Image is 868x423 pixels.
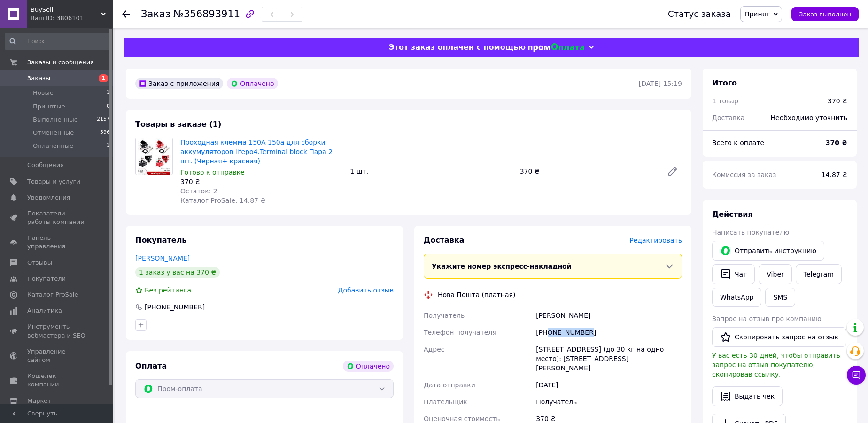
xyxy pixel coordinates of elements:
a: Telegram [796,264,842,284]
div: [PHONE_NUMBER] [144,302,206,312]
div: Вернуться назад [122,9,130,19]
span: Покупатель [135,236,186,245]
span: Дата отправки [424,381,475,389]
span: Отзывы [27,259,52,267]
span: Всего к оплате [712,139,764,146]
span: Заказ выполнен [799,11,851,18]
div: [STREET_ADDRESS] (до 30 кг на одно место): [STREET_ADDRESS][PERSON_NAME] [534,341,684,377]
span: Добавить отзыв [338,286,394,294]
span: Адрес [424,346,444,353]
button: SMS [765,288,795,307]
span: Редактировать [629,237,682,244]
div: Заказ с приложения [135,78,223,89]
span: Выполненные [33,115,78,124]
span: Оплаченные [33,142,73,150]
div: [DATE] [534,377,684,393]
span: Покупатели [27,275,66,283]
button: Отправить инструкцию [712,241,824,261]
input: Поиск [5,33,111,50]
div: 370 ₴ [180,177,342,186]
div: Статус заказа [668,9,731,19]
span: Оценочная стоимость [424,415,500,423]
span: Товары в заказе (1) [135,120,221,129]
span: Укажите номер экспресс-накладной [432,262,572,270]
div: Оплачено [227,78,278,89]
span: Новые [33,89,54,97]
span: №356893911 [173,8,240,20]
span: Каталог ProSale [27,291,78,299]
div: Ваш ID: 3806101 [31,14,113,23]
span: 2157 [97,115,110,124]
div: [PERSON_NAME] [534,307,684,324]
span: Плательщик [424,398,467,406]
span: Остаток: 2 [180,187,217,195]
time: [DATE] 15:19 [639,80,682,87]
span: Сообщения [27,161,64,169]
button: Заказ выполнен [791,7,859,21]
span: 596 [100,129,110,137]
div: Необходимо уточнить [765,108,853,128]
span: Панель управления [27,234,87,251]
span: Доставка [712,114,744,122]
span: Итого [712,78,737,87]
span: Инструменты вебмастера и SEO [27,323,87,339]
span: Каталог ProSale: 14.87 ₴ [180,197,265,204]
div: Нова Пошта (платная) [435,290,518,300]
span: 1 [107,89,110,97]
a: WhatsApp [712,288,761,307]
span: 1 [99,74,108,82]
span: Уведомления [27,193,70,202]
span: Отмененные [33,129,74,137]
span: Без рейтинга [145,286,191,294]
span: Действия [712,210,753,219]
span: Управление сайтом [27,347,87,364]
div: 370 ₴ [516,165,659,178]
span: Заказы и сообщения [27,58,94,67]
a: [PERSON_NAME] [135,254,190,262]
span: Написать покупателю [712,229,789,236]
span: Маркет [27,397,51,405]
span: 0 [107,102,110,111]
div: 1 шт. [346,165,516,178]
span: Принятые [33,102,65,111]
button: Скопировать запрос на отзыв [712,327,846,347]
div: Получатель [534,393,684,410]
span: Аналитика [27,307,62,315]
a: Редактировать [663,162,682,181]
div: [PHONE_NUMBER] [534,324,684,341]
span: Готово к отправке [180,169,245,176]
span: Показатели работы компании [27,209,87,226]
button: Чат [712,264,755,284]
span: Принят [744,10,770,18]
span: 1 товар [712,97,738,105]
div: 370 ₴ [828,96,847,106]
a: Viber [759,264,791,284]
span: Доставка [424,236,465,245]
span: Запрос на отзыв про компанию [712,315,821,323]
span: Телефон получателя [424,329,496,336]
span: У вас есть 30 дней, чтобы отправить запрос на отзыв покупателю, скопировав ссылку. [712,352,840,378]
span: BuySell [31,6,101,14]
div: Оплачено [343,361,394,372]
span: Этот заказ оплачен с помощью [389,43,526,52]
span: Кошелек компании [27,372,87,389]
span: 1 [107,142,110,150]
span: Заказы [27,74,50,83]
span: 14.87 ₴ [821,171,847,178]
span: Оплата [135,361,167,370]
b: 370 ₴ [826,139,847,146]
span: Заказ [141,8,170,20]
img: evopay logo [528,43,584,52]
span: Получатель [424,312,465,319]
img: Проходная клемма 150A 150а для сборки аккумуляторов lifepo4.Terminal block Пара 2 шт. (Черная+ кр... [138,138,170,175]
div: 1 заказ у вас на 370 ₴ [135,267,220,278]
button: Выдать чек [712,386,783,406]
span: Товары и услуги [27,177,80,186]
span: Комиссия за заказ [712,171,776,178]
button: Чат с покупателем [847,366,866,385]
a: Проходная клемма 150A 150а для сборки аккумуляторов lifepo4.Terminal block Пара 2 шт. (Черная+ кр... [180,138,333,165]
